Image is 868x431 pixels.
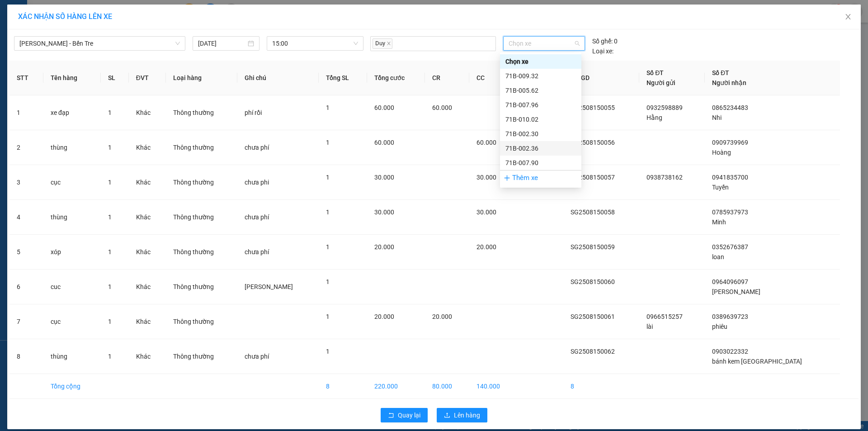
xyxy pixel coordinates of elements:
span: 60.000 [432,104,452,111]
span: 0903022332 [712,348,748,355]
span: 1 [108,213,112,221]
span: close [387,41,391,46]
span: 0964096097 [712,278,748,285]
th: SL [101,61,129,95]
td: thùng [43,339,101,374]
div: Chọn xe [505,57,576,66]
div: 71B-007.96 [500,98,581,112]
span: 1 [326,174,330,181]
div: 71B-002.36 [505,143,576,153]
td: Thông thường [166,95,237,130]
span: 20.000 [432,313,452,320]
td: 80.000 [425,374,469,399]
td: 7 [9,304,43,339]
th: Tổng SL [319,61,367,95]
span: upload [444,412,450,419]
span: 20.000 [374,243,394,251]
span: Người nhận [712,79,746,86]
span: Số ĐT [646,69,664,76]
span: 1 [326,243,330,251]
td: Khác [129,200,166,235]
span: Hằng [646,114,662,121]
span: Quay lại [398,410,420,420]
button: uploadLên hàng [437,408,487,422]
span: SG2508150057 [571,174,615,181]
span: 1 [326,348,330,355]
span: Loại xe: [592,46,613,56]
span: 20.000 [374,313,394,320]
td: thùng [43,130,101,165]
td: 6 [9,270,43,304]
td: 3 [9,165,43,200]
span: 1 [326,139,330,146]
span: 0389639723 [712,313,748,320]
span: loan [712,253,724,260]
th: CR [425,61,469,95]
td: Khác [129,235,166,270]
div: 71B-009.32 [500,69,581,83]
span: phí rồi [245,109,262,116]
span: SG2508150060 [571,278,615,285]
span: 0865234483 [712,104,748,111]
td: 8 [9,339,43,374]
span: 1 [108,248,112,256]
span: Minh [712,218,726,226]
span: 0966515257 [646,313,683,320]
div: 71B-002.30 [505,129,576,139]
span: 1 [326,104,330,111]
th: STT [9,61,43,95]
td: xóp [43,235,101,270]
span: Hoàng [712,149,731,156]
span: chưa phi [245,179,269,186]
span: Lên hàng [454,410,480,420]
span: 1 [326,208,330,216]
th: Mã GD [563,61,639,95]
span: close [844,13,852,20]
div: Chọn xe [500,54,581,69]
td: 8 [319,374,367,399]
td: Thông thường [166,304,237,339]
td: Thông thường [166,339,237,374]
div: 71B-002.36 [500,141,581,156]
th: ĐVT [129,61,166,95]
div: 71B-005.62 [500,83,581,98]
span: 1 [326,313,330,320]
span: SG2508150062 [571,348,615,355]
span: 1 [108,109,112,116]
td: Khác [129,304,166,339]
td: 140.000 [469,374,519,399]
span: 30.000 [374,208,394,216]
td: cuc [43,270,101,304]
div: 71B-010.02 [505,114,576,124]
td: 220.000 [367,374,425,399]
span: 15:00 [272,37,358,50]
span: XÁC NHẬN SỐ HÀNG LÊN XE [18,12,112,21]
div: 71B-007.96 [505,100,576,110]
span: [PERSON_NAME] [245,283,293,290]
span: SG2508150059 [571,243,615,251]
span: 0352676387 [712,243,748,251]
span: rollback [388,412,394,419]
span: 30.000 [374,174,394,181]
td: cục [43,304,101,339]
div: Thêm xe [500,170,581,186]
span: Số ĐT [712,69,729,76]
th: CC [469,61,519,95]
span: SG2508150055 [571,104,615,111]
span: 30.000 [476,208,496,216]
span: chưa phí [245,144,269,151]
td: 4 [9,200,43,235]
span: 0938738162 [646,174,683,181]
div: 71B-009.32 [505,71,576,81]
span: 30.000 [476,174,496,181]
span: 60.000 [374,139,394,146]
input: 15/08/2025 [198,38,246,48]
td: Khác [129,165,166,200]
span: Chọn xe [509,37,579,50]
span: plus [504,175,510,181]
span: 1 [108,318,112,325]
td: Khác [129,270,166,304]
td: Thông thường [166,165,237,200]
td: 1 [9,95,43,130]
div: 0 [592,36,618,46]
